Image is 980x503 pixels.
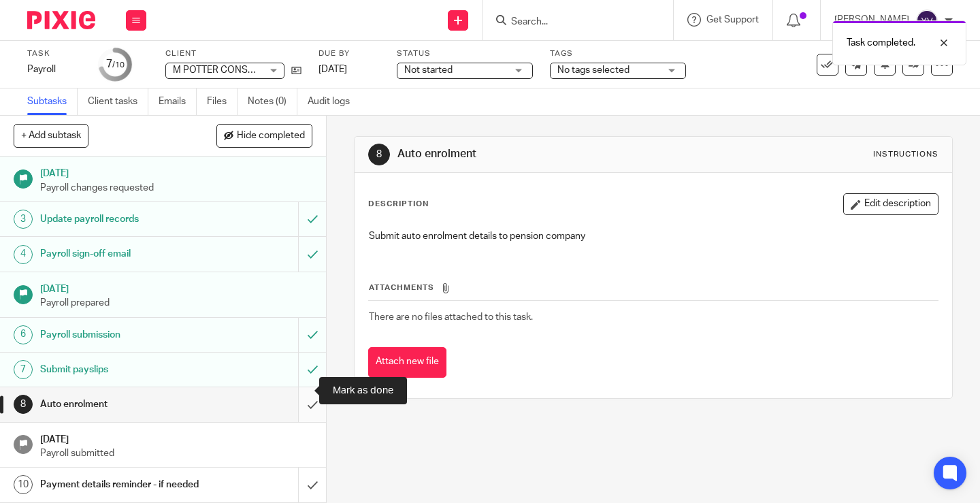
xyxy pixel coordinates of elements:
[557,65,630,75] span: No tags selected
[14,325,33,344] div: 6
[165,48,301,59] label: Client
[368,199,429,210] p: Description
[88,88,148,115] a: Client tasks
[308,88,360,115] a: Audit logs
[40,181,312,195] p: Payroll changes requested
[318,65,347,74] span: [DATE]
[27,48,82,59] label: Task
[14,210,33,229] div: 3
[397,48,533,59] label: Status
[14,245,33,264] div: 4
[369,229,938,243] p: Submit auto enrolment details to pension company
[237,131,305,142] span: Hide completed
[369,284,434,291] span: Attachments
[40,279,312,296] h1: [DATE]
[27,63,82,76] div: Payroll
[14,360,33,379] div: 7
[40,429,312,447] h1: [DATE]
[14,395,33,414] div: 8
[248,88,297,115] a: Notes (0)
[368,347,446,378] button: Attach new file
[843,193,938,215] button: Edit description
[397,147,683,161] h1: Auto enrolment
[40,209,203,229] h1: Update payroll records
[40,474,203,495] h1: Payment details reminder - if needed
[14,475,33,494] div: 10
[873,149,938,160] div: Instructions
[207,88,238,115] a: Files
[369,312,533,322] span: There are no files attached to this task.
[216,124,312,147] button: Hide completed
[40,244,203,264] h1: Payroll sign-off email
[159,88,197,115] a: Emails
[173,65,325,75] span: M POTTER CONSULTANTS LIMITED
[40,359,203,380] h1: Submit payslips
[106,56,125,72] div: 7
[40,296,312,310] p: Payroll prepared
[916,10,938,31] img: svg%3E
[27,11,95,29] img: Pixie
[847,36,915,50] p: Task completed.
[14,124,88,147] button: + Add subtask
[404,65,453,75] span: Not started
[318,48,380,59] label: Due by
[40,325,203,345] h1: Payroll submission
[368,144,390,165] div: 8
[27,88,78,115] a: Subtasks
[112,61,125,69] small: /10
[40,447,312,460] p: Payroll submitted
[40,163,312,180] h1: [DATE]
[40,394,203,415] h1: Auto enrolment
